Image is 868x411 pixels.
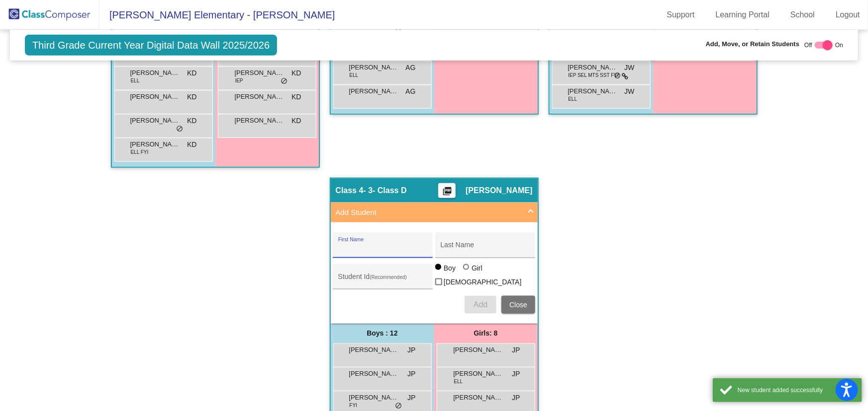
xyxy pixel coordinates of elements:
span: Off [804,41,812,50]
input: Last Name [441,245,530,253]
span: KD [291,92,301,102]
span: [PERSON_NAME] [130,139,180,149]
span: JW [624,86,634,97]
span: JP [512,345,520,355]
button: Print Students Details [438,183,456,198]
mat-icon: picture_as_pdf [441,186,453,200]
span: - 3- Class D [364,186,407,196]
div: Add Student [331,222,538,323]
span: KD [291,68,301,78]
span: [PERSON_NAME] [454,345,503,355]
span: [PERSON_NAME] [235,92,285,102]
span: [PERSON_NAME] [568,63,618,72]
div: New student added successfully [738,386,855,395]
span: KD [187,68,196,78]
span: JP [407,393,415,403]
span: do_not_disturb_alt [395,402,402,410]
span: [PERSON_NAME] [349,86,399,96]
mat-panel-title: Add Student [336,207,521,218]
span: [PERSON_NAME] [349,345,399,355]
span: AG [405,86,415,97]
span: [PERSON_NAME] [466,186,532,196]
span: [PERSON_NAME] [568,86,618,96]
span: [PERSON_NAME] [PERSON_NAME] [349,369,399,379]
span: AG [405,63,415,73]
span: Class 4 [336,186,364,196]
span: [PERSON_NAME] [454,369,503,379]
span: JP [512,369,520,379]
div: Girls: 8 [434,324,538,343]
span: KD [187,116,196,126]
span: ELL FYI [131,148,149,156]
a: Support [659,7,703,23]
span: [PERSON_NAME] [235,68,285,78]
span: [PERSON_NAME] [130,116,180,126]
span: KD [187,139,196,150]
button: Close [501,296,535,314]
span: ELL [569,95,578,103]
div: Boys : 12 [331,324,434,343]
span: Close [509,301,527,309]
span: [PERSON_NAME] [349,63,399,72]
span: IEP SEL MTS SST FYI [569,71,619,79]
span: Add, Move, or Retain Students [706,39,800,49]
span: ELL [131,77,140,84]
mat-expansion-panel-header: Add Student [331,203,538,222]
span: Add [474,300,487,309]
span: do_not_disturb_alt [177,125,184,133]
span: JW [624,63,634,73]
div: Boy [443,263,456,273]
span: Third Grade Current Year Digital Data Wall 2025/2026 [25,35,277,56]
span: do_not_disturb_alt [614,72,621,80]
span: IEP [235,77,243,84]
span: JP [407,369,415,379]
span: KD [187,92,196,102]
span: [PERSON_NAME] [PERSON_NAME] [130,68,180,78]
span: [PERSON_NAME] [349,393,399,403]
button: Add [465,296,496,314]
span: [PERSON_NAME] [235,116,285,126]
span: ELL [350,71,359,79]
span: JP [512,393,520,403]
a: Logout [828,7,868,23]
span: [PERSON_NAME] [130,92,180,102]
a: School [782,7,823,23]
span: do_not_disturb_alt [281,77,288,85]
div: Girl [471,263,482,273]
span: KD [291,116,301,126]
span: FYI [350,402,358,409]
span: On [835,41,843,50]
span: ELL [454,378,463,385]
input: Student Id [338,276,428,284]
span: [PERSON_NAME] [454,393,503,403]
span: [PERSON_NAME] Elementary - [PERSON_NAME] [99,7,335,23]
input: First Name [338,245,428,253]
span: [DEMOGRAPHIC_DATA] [444,276,522,288]
span: JP [407,345,415,355]
a: Learning Portal [708,7,778,23]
